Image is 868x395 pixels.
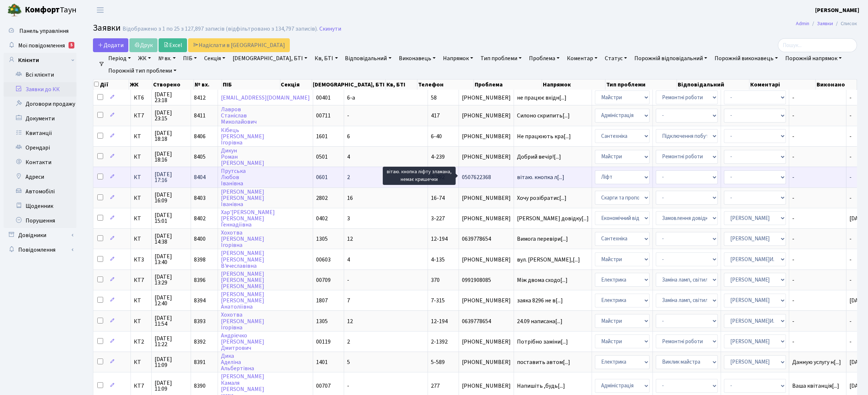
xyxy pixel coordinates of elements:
[280,80,312,90] th: Секція
[431,276,440,284] span: 370
[18,42,65,50] span: Мої повідомлення
[396,52,439,65] a: Виконавець
[312,52,340,65] a: Кв, БТІ
[517,382,565,390] span: Напишіть ,будь[...]
[712,52,781,65] a: Порожній виконавець
[316,338,331,346] span: 00119
[347,358,350,366] span: 5
[431,235,448,243] span: 12-194
[4,67,77,82] a: Всі клієнти
[347,338,350,346] span: 2
[431,94,437,102] span: 58
[417,80,474,90] th: Телефон
[316,256,331,264] span: 00603
[19,27,69,35] span: Панель управління
[816,80,857,90] th: Виконано
[194,194,206,202] span: 8403
[517,256,580,264] span: вул. [PERSON_NAME],[...]
[221,290,264,311] a: [PERSON_NAME][PERSON_NAME]Анатоліївна
[849,194,852,202] span: -
[201,52,228,65] a: Секція
[517,214,589,222] span: [PERSON_NAME] довідку[...]
[517,297,563,305] span: заяка 8296 не в[...]
[849,276,852,284] span: -
[4,228,77,243] a: Довідники
[431,214,445,222] span: 3-227
[792,236,843,242] span: -
[602,52,630,65] a: Статус
[792,358,841,366] span: Данную услугу н[...]
[4,155,77,170] a: Контакти
[792,95,843,101] span: -
[849,358,867,366] span: [DATE]
[431,256,445,264] span: 4-135
[792,298,843,303] span: -
[462,133,511,139] span: [PHONE_NUMBER]
[98,41,124,49] span: Додати
[478,52,525,65] a: Тип проблеми
[792,382,839,390] span: Ваша квітанція[...]
[135,52,154,65] a: ЖК
[347,317,353,325] span: 12
[134,298,148,303] span: КТ
[221,332,264,352] a: Андрієчко[PERSON_NAME]Дмитрович
[221,270,264,290] a: [PERSON_NAME][PERSON_NAME][PERSON_NAME]
[105,52,134,65] a: Період
[194,94,206,102] span: 8412
[792,195,843,201] span: -
[134,95,148,101] span: КТ6
[316,235,328,243] span: 1305
[462,298,511,303] span: [PHONE_NUMBER]
[316,358,328,366] span: 1401
[792,318,843,324] span: -
[134,339,148,345] span: КТ2
[134,113,148,119] span: КТ7
[342,52,394,65] a: Відповідальний
[134,133,148,139] span: КТ
[180,52,200,65] a: ПІБ
[849,214,867,222] span: [DATE]
[25,4,77,16] span: Таун
[4,97,77,111] a: Договори продажу
[312,80,386,90] th: [DEMOGRAPHIC_DATA], БТІ
[194,358,206,366] span: 8391
[440,52,476,65] a: Напрямок
[129,80,152,90] th: ЖК
[347,132,350,140] span: 6
[155,171,188,183] span: [DATE] 17:16
[431,358,445,366] span: 5-589
[347,94,355,102] span: 6-а
[785,16,868,31] nav: breadcrumb
[69,42,74,49] div: 5
[849,338,852,346] span: -
[4,170,77,184] a: Адреси
[431,297,445,305] span: 7-315
[347,256,350,264] span: 4
[631,52,710,65] a: Порожній відповідальний
[815,6,859,14] b: [PERSON_NAME]
[849,256,852,264] span: -
[606,80,677,90] th: Тип проблеми
[347,276,349,284] span: -
[159,38,187,52] a: Excel
[849,317,852,325] span: -
[517,132,571,140] span: Не працюють кра[...]
[778,38,857,52] input: Пошук...
[782,52,845,65] a: Порожній напрямок
[792,339,843,345] span: -
[134,359,148,365] span: КТ
[517,338,568,346] span: Потрібно заміни[...]
[316,94,331,102] span: 00401
[517,317,563,325] span: 24.09 написана[...]
[347,153,350,161] span: 4
[462,216,511,221] span: [PHONE_NUMBER]
[122,26,318,32] div: Відображено з 1 по 25 з 127,897 записів (відфільтровано з 134,797 записів).
[194,338,206,346] span: 8392
[316,194,328,202] span: 2802
[517,112,570,120] span: Силоно скрипить[...]
[849,382,867,390] span: [DATE]
[462,383,511,389] span: [PHONE_NUMBER]
[221,188,264,208] a: [PERSON_NAME][PERSON_NAME]Іванівна
[4,243,77,257] a: Повідомлення
[134,174,148,180] span: КТ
